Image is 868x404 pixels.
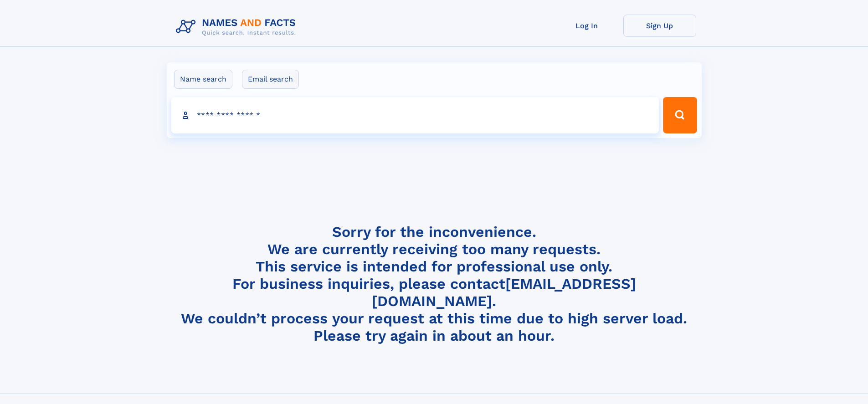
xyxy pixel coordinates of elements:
[174,70,232,89] label: Name search
[663,97,697,133] button: Search Button
[242,70,299,89] label: Email search
[171,97,659,133] input: search input
[550,15,623,37] a: Log In
[623,15,696,37] a: Sign Up
[372,275,636,310] a: [EMAIL_ADDRESS][DOMAIN_NAME]
[172,15,303,39] img: Logo Names and Facts
[172,223,696,345] h4: Sorry for the inconvenience. We are currently receiving too many requests. This service is intend...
